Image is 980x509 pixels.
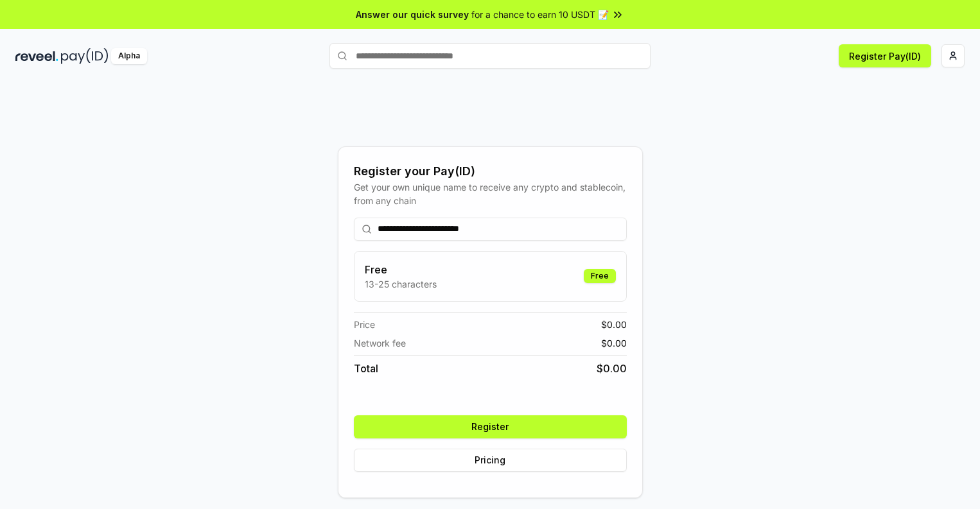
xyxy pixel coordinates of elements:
[365,262,437,277] h3: Free
[354,318,375,331] span: Price
[601,336,627,350] span: $ 0.00
[61,48,109,64] img: pay_id
[354,415,627,438] button: Register
[354,180,627,207] div: Get your own unique name to receive any crypto and stablecoin, from any chain
[111,48,147,64] div: Alpha
[15,48,58,64] img: reveel_dark
[354,449,627,472] button: Pricing
[471,8,609,21] span: for a chance to earn 10 USDT 📝
[365,277,437,291] p: 13-25 characters
[839,44,931,67] button: Register Pay(ID)
[354,361,378,376] span: Total
[584,269,616,283] div: Free
[356,8,469,21] span: Answer our quick survey
[601,318,627,331] span: $ 0.00
[597,361,627,376] span: $ 0.00
[354,162,627,180] div: Register your Pay(ID)
[354,336,406,350] span: Network fee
